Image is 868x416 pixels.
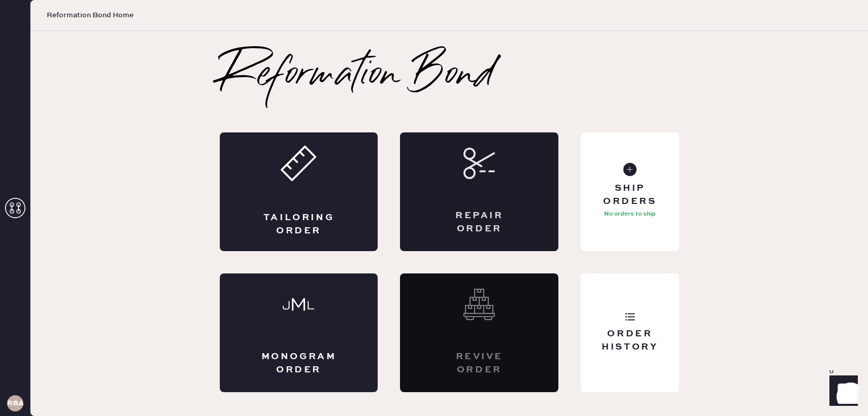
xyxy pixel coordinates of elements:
[260,212,338,237] div: Tailoring Order
[589,328,671,353] div: Order History
[7,400,23,407] h3: RBA
[820,370,863,414] iframe: Front Chat
[47,10,133,20] span: Reformation Bond Home
[400,273,558,392] div: Interested? Contact us at care@hemster.co
[604,208,656,220] p: No orders to ship
[441,210,518,235] div: Repair Order
[589,182,671,207] div: Ship Orders
[441,351,518,376] div: Revive order
[220,55,496,96] h2: Reformation Bond
[260,351,338,376] div: Monogram Order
